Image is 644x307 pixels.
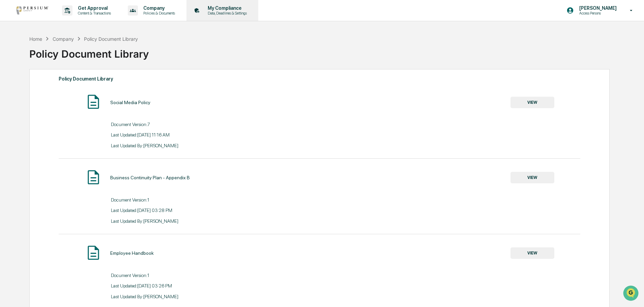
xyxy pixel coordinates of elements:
iframe: Open customer support [622,285,641,303]
div: Home [29,36,42,42]
img: Document Icon [85,169,102,186]
img: logo [16,6,49,14]
span: Pylon [67,114,82,119]
a: Powered byPylon [48,114,82,119]
div: We're available if you need us! [23,58,85,64]
div: Employee Handbook [110,250,154,256]
div: Last Updated: [DATE] 03:28 PM [111,208,320,213]
div: Last Updated By: [PERSON_NAME] [111,143,320,148]
img: Document Icon [85,93,102,110]
button: VIEW [510,97,554,108]
div: Company [53,36,74,42]
img: 1746055101610-c473b297-6a78-478c-a979-82029cc54cd1 [7,52,19,64]
button: VIEW [510,172,554,183]
a: 🔎Data Lookup [4,95,45,107]
div: 🗄️ [49,86,54,91]
p: Get Approval [72,5,114,11]
div: Last Updated: [DATE] 11:16 AM [111,132,320,137]
img: Document Icon [85,244,102,261]
div: Start new chat [23,52,111,58]
div: Document Version: 1 [111,197,320,203]
div: Document Version: 1 [111,273,320,278]
div: Last Updated: [DATE] 03:26 PM [111,283,320,288]
p: Data, Deadlines & Settings [202,11,250,16]
div: Policy Document Library [29,42,609,60]
a: 🗄️Attestations [46,82,86,94]
p: Policies & Documents [138,11,178,16]
div: 🔎 [7,98,12,104]
p: Content & Transactions [72,11,114,16]
button: VIEW [510,247,554,259]
p: How can we help? [7,14,123,25]
p: Access Persons [574,11,620,16]
p: My Compliance [202,5,250,11]
p: [PERSON_NAME] [574,5,620,11]
div: Business Continuity Plan - Appendix B [110,175,190,180]
p: Company [138,5,178,11]
div: Social Media Policy [110,100,150,105]
span: Data Lookup [13,98,42,104]
div: Policy Document Library [59,74,580,83]
div: Last Updated By: [PERSON_NAME] [111,218,320,224]
span: Preclearance [13,85,43,92]
div: Last Updated By: [PERSON_NAME] [111,294,320,299]
a: 🖐️Preclearance [4,82,46,94]
span: Attestations [56,85,84,92]
button: Start new chat [115,54,123,62]
div: 🖐️ [7,86,12,91]
div: Policy Document Library [84,36,138,42]
div: Document Version: 7 [111,122,320,127]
